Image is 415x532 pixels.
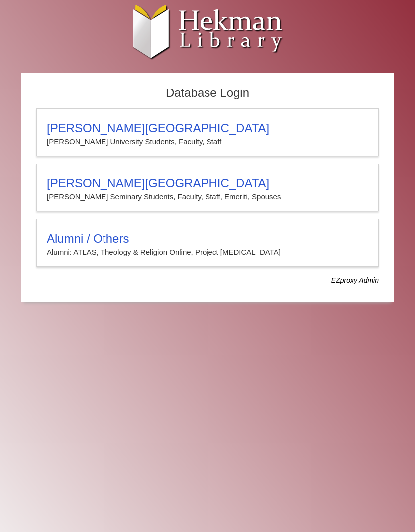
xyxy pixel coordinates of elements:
h3: [PERSON_NAME][GEOGRAPHIC_DATA] [47,177,368,190]
summary: Alumni / OthersAlumni: ATLAS, Theology & Religion Online, Project [MEDICAL_DATA] [47,232,368,259]
h2: Database Login [31,83,384,103]
h3: Alumni / Others [47,232,368,246]
a: [PERSON_NAME][GEOGRAPHIC_DATA][PERSON_NAME] University Students, Faculty, Staff [36,108,379,156]
a: [PERSON_NAME][GEOGRAPHIC_DATA][PERSON_NAME] Seminary Students, Faculty, Staff, Emeriti, Spouses [36,164,379,211]
p: [PERSON_NAME] University Students, Faculty, Staff [47,135,368,148]
h3: [PERSON_NAME][GEOGRAPHIC_DATA] [47,121,368,135]
p: Alumni: ATLAS, Theology & Religion Online, Project [MEDICAL_DATA] [47,246,368,259]
p: [PERSON_NAME] Seminary Students, Faculty, Staff, Emeriti, Spouses [47,190,368,203]
dfn: Use Alumni login [331,276,379,284]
